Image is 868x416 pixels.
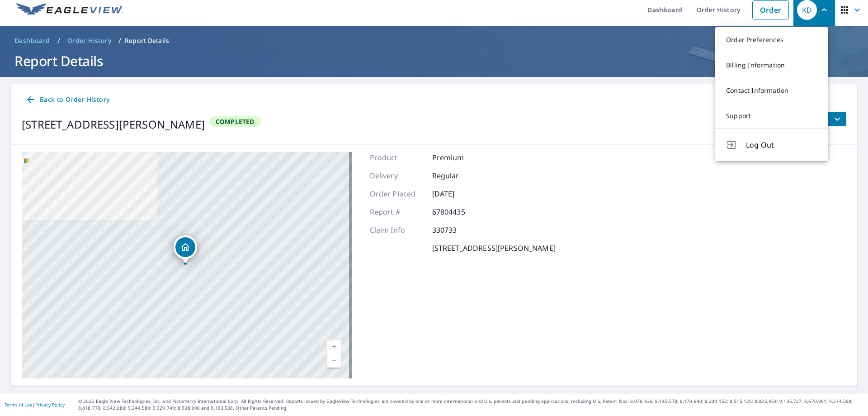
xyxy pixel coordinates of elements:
h1: Report Details [11,52,857,70]
a: Order [752,0,789,19]
a: Order History [64,33,115,48]
img: EV Logo [16,3,123,17]
a: Privacy Policy [35,402,65,408]
p: Premium [432,152,486,163]
p: Delivery [370,170,424,181]
span: Log Out [746,139,817,150]
a: Billing Information [715,53,828,78]
span: Completed [210,117,260,126]
p: Report # [370,206,424,217]
p: Product [370,152,424,163]
li: / [57,35,60,46]
a: Contact Information [715,78,828,103]
a: Current Level 17, Zoom In [327,340,341,354]
span: Order History [67,36,111,45]
p: 330733 [432,225,486,235]
a: Order Preferences [715,27,828,53]
p: Regular [432,170,486,181]
p: © 2025 Eagle View Technologies, Inc. and Pictometry International Corp. All Rights Reserved. Repo... [78,398,863,411]
div: Dropped pin, building 1, Residential property, 262 Nichols St Leesport, PA 19533 [174,235,197,263]
a: Current Level 17, Zoom Out [327,354,341,368]
nav: breadcrumb [11,33,857,48]
a: Support [715,103,828,129]
p: Order Placed [370,188,424,199]
p: Report Details [125,36,169,45]
p: 67804435 [432,206,486,217]
a: Terms of Use [5,402,33,408]
span: Files [814,114,843,124]
div: [STREET_ADDRESS][PERSON_NAME] [22,116,205,133]
p: [DATE] [432,188,486,199]
p: Claim Info [370,225,424,235]
button: Log Out [715,129,828,161]
a: Dashboard [11,33,54,48]
li: / [118,35,121,46]
span: Back to Order History [25,94,109,105]
p: [STREET_ADDRESS][PERSON_NAME] [432,243,556,253]
span: Dashboard [14,36,50,45]
p: | [5,402,65,407]
a: Back to Order History [22,91,113,108]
